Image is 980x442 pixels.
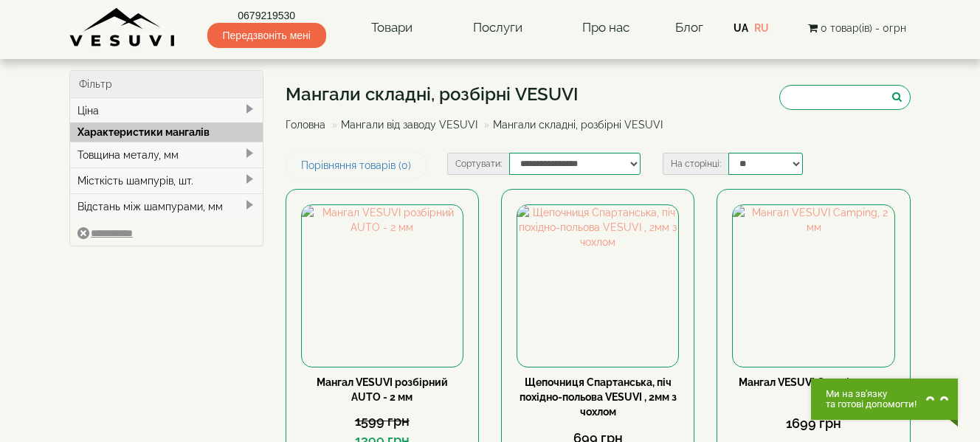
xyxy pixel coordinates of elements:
label: Сортувати: [447,153,509,175]
div: Товщина металу, мм [70,142,263,168]
a: Мангали від заводу VESUVI [341,119,477,131]
button: Chat button [811,379,958,420]
div: Місткість шампурів, шт. [70,168,263,193]
div: Відстань між шампурами, мм [70,193,263,219]
a: Про нас [567,11,644,45]
a: Щепочниця Спартанська, піч похідно-польова VESUVI , 2мм з чохлом [520,376,677,418]
label: На сторінці: [663,153,728,175]
div: Ціна [70,98,263,123]
div: Фільтр [70,71,263,98]
a: Мангал VESUVI Camping, 2 мм [739,376,889,388]
img: Щепочниця Спартанська, піч похідно-польова VESUVI , 2мм з чохлом [517,205,678,366]
div: Характеристики мангалів [70,122,263,142]
div: 1699 грн [732,414,894,433]
span: Передзвоніть мені [207,23,326,48]
a: Порівняння товарів (0) [286,153,427,178]
span: та готові допомогти! [826,399,917,410]
button: 0 товар(ів) - 0грн [804,20,911,36]
a: UA [734,22,748,34]
div: 1599 грн [301,412,463,431]
a: Мангал VESUVI розбірний AUTO - 2 мм [317,376,448,403]
a: RU [754,22,769,34]
span: 0 товар(ів) - 0грн [821,22,906,34]
a: Послуги [458,11,537,45]
h1: Мангали складні, розбірні VESUVI [286,85,674,104]
a: Головна [286,119,325,131]
a: Блог [675,20,703,35]
img: Мангал VESUVI Camping, 2 мм [733,205,894,366]
img: Мангал VESUVI розбірний AUTO - 2 мм [302,205,463,366]
li: Мангали складні, розбірні VESUVI [480,117,663,132]
span: Ми на зв'язку [826,389,917,399]
a: Товари [356,11,427,45]
img: Завод VESUVI [69,7,176,48]
a: 0679219530 [207,8,326,23]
